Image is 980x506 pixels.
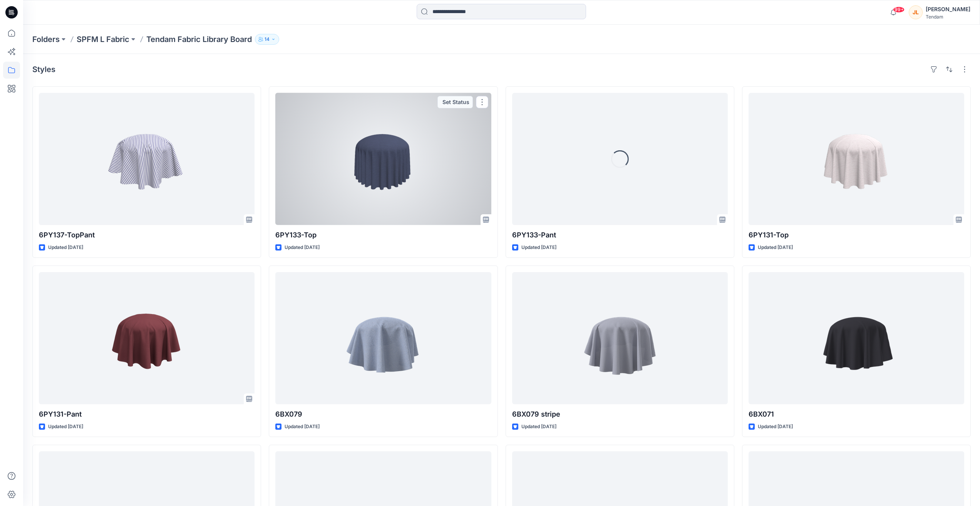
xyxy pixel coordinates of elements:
[512,230,728,240] p: 6PY133-Pant
[48,423,83,431] p: Updated [DATE]
[285,244,320,252] p: Updated [DATE]
[77,34,129,45] a: SPFM L Fabric
[48,244,83,252] p: Updated [DATE]
[909,5,923,19] div: JL
[39,272,255,404] a: 6PY131-Pant
[758,423,793,431] p: Updated [DATE]
[926,14,970,20] div: Tendam
[749,272,964,404] a: 6BX071
[749,409,964,420] p: 6BX071
[749,93,964,225] a: 6PY131-Top
[265,35,270,44] p: 14
[749,230,964,240] p: 6PY131-Top
[512,409,728,420] p: 6BX079 stripe
[275,93,491,225] a: 6PY133-Top
[512,272,728,404] a: 6BX079 stripe
[521,423,556,431] p: Updated [DATE]
[521,244,556,252] p: Updated [DATE]
[926,5,970,14] div: [PERSON_NAME]
[32,34,60,45] a: Folders
[275,409,491,420] p: 6BX079
[255,34,279,45] button: 14
[275,272,491,404] a: 6BX079
[146,34,252,45] p: Tendam Fabric Library Board
[275,230,491,240] p: 6PY133-Top
[893,7,905,13] span: 99+
[758,244,793,252] p: Updated [DATE]
[32,65,55,74] h4: Styles
[39,230,255,240] p: 6PY137-TopPant
[39,409,255,420] p: 6PY131-Pant
[285,423,320,431] p: Updated [DATE]
[39,93,255,225] a: 6PY137-TopPant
